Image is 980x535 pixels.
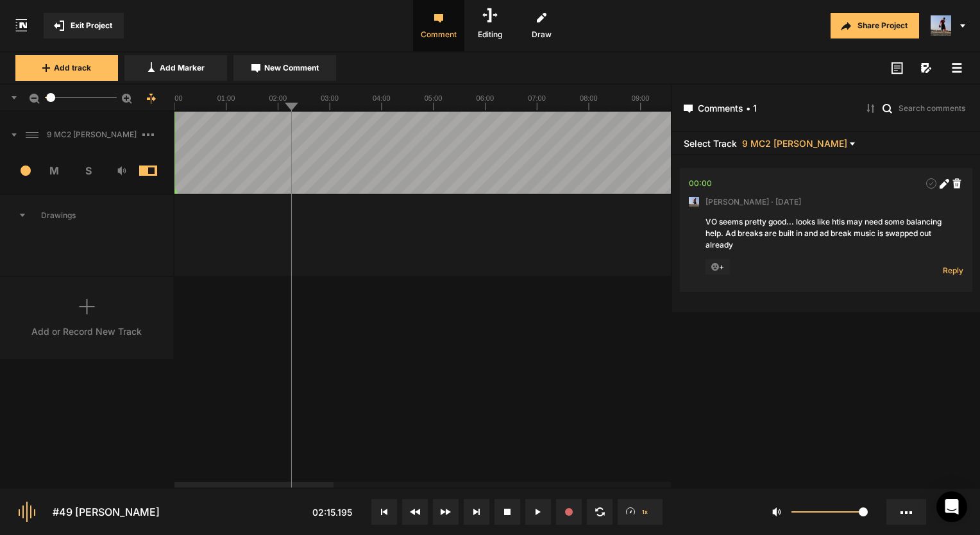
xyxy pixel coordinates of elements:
[233,55,336,81] button: New Comment
[580,94,598,102] text: 08:00
[672,132,980,155] header: Select Track
[312,507,352,518] span: 02:15.195
[936,491,967,522] div: Open Intercom Messenger
[528,94,546,102] text: 07:00
[38,163,72,178] span: M
[54,62,91,74] span: Add track
[672,85,980,132] header: Comments • 1
[689,177,712,190] div: 00:00.000
[897,101,968,114] input: Search comments
[705,196,801,208] span: [PERSON_NAME] · [DATE]
[15,55,118,81] button: Add track
[124,55,227,81] button: Add Marker
[943,265,963,276] span: Reply
[160,62,205,74] span: Add Marker
[705,216,947,251] div: VO seems pretty good... looks like htis may need some balancing help. Ad breaks are built in and ...
[373,94,391,102] text: 04:00
[689,197,699,207] img: ACg8ocJ5zrP0c3SJl5dKscm-Goe6koz8A9fWD7dpguHuX8DX5VIxymM=s96-c
[931,15,951,36] img: ACg8ocJ5zrP0c3SJl5dKscm-Goe6koz8A9fWD7dpguHuX8DX5VIxymM=s96-c
[44,13,124,38] button: Exit Project
[321,94,339,102] text: 03:00
[53,504,160,520] div: #49 [PERSON_NAME]
[425,94,443,102] text: 05:00
[217,94,235,102] text: 01:00
[269,94,287,102] text: 02:00
[42,129,142,140] span: 9 MC2 [PERSON_NAME]
[477,94,494,102] text: 06:00
[632,94,650,102] text: 09:00
[618,499,663,525] button: 1x
[264,62,319,74] span: New Comment
[831,13,919,38] button: Share Project
[705,259,730,275] span: +
[31,325,142,338] div: Add or Record New Track
[71,163,105,178] span: S
[71,20,112,31] span: Exit Project
[742,139,847,148] span: 9 MC2 [PERSON_NAME]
